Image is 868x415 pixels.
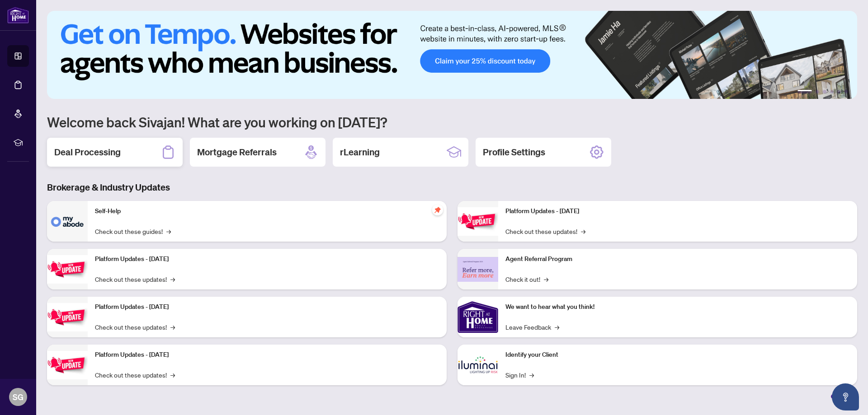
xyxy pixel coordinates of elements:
[555,322,559,332] span: →
[95,302,439,312] p: Platform Updates - [DATE]
[432,205,443,215] span: pushpin
[544,274,548,284] span: →
[797,90,812,93] button: 1
[47,201,88,242] img: Self-Help
[505,350,850,360] p: Identify your Client
[844,90,848,93] button: 6
[47,303,88,331] img: Platform Updates - July 21, 2025
[458,297,498,337] img: We want to hear what you think!
[95,226,171,236] a: Check out these guides!→
[483,146,545,159] h2: Profile Settings
[95,254,439,264] p: Platform Updates - [DATE]
[505,274,548,284] a: Check it out!→
[54,146,121,159] h2: Deal Processing
[95,322,175,332] a: Check out these updates!→
[13,391,24,403] span: SG
[170,274,175,284] span: →
[47,181,857,194] h3: Brokerage & Industry Updates
[95,206,439,216] p: Self-Help
[47,11,857,99] img: Slide 0
[7,7,29,23] img: logo
[170,370,175,380] span: →
[95,370,175,380] a: Check out these updates!→
[505,206,850,216] p: Platform Updates - [DATE]
[458,345,498,385] img: Identify your Client
[505,254,850,264] p: Agent Referral Program
[529,370,534,380] span: →
[832,383,859,410] button: Open asap
[823,90,826,93] button: 3
[816,90,819,93] button: 2
[47,255,88,284] img: Platform Updates - September 16, 2025
[47,113,857,131] h1: Welcome back Sivajan! What are you working on [DATE]?
[166,226,171,236] span: →
[505,370,534,380] a: Sign In!→
[170,322,175,332] span: →
[458,257,498,282] img: Agent Referral Program
[340,146,380,159] h2: rLearning
[197,146,277,159] h2: Mortgage Referrals
[505,322,559,332] a: Leave Feedback→
[505,226,585,236] a: Check out these updates!→
[505,302,850,312] p: We want to hear what you think!
[837,90,841,93] button: 5
[581,226,585,236] span: →
[47,351,88,379] img: Platform Updates - July 8, 2025
[95,350,439,360] p: Platform Updates - [DATE]
[458,207,498,236] img: Platform Updates - June 23, 2025
[95,274,175,284] a: Check out these updates!→
[830,90,834,93] button: 4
